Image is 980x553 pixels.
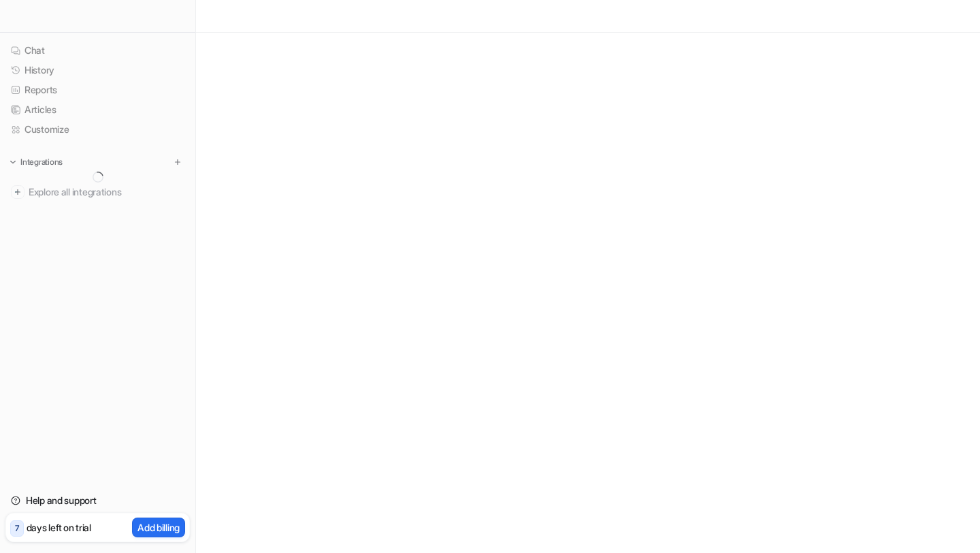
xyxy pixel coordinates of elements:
[20,157,63,168] p: Integrations
[5,120,190,139] a: Customize
[27,520,91,535] p: days left on trial
[137,520,180,535] p: Add billing
[5,80,190,99] a: Reports
[5,491,190,510] a: Help and support
[5,183,190,202] a: Explore all integrations
[5,61,190,80] a: History
[132,518,185,537] button: Add billing
[5,41,190,60] a: Chat
[173,157,182,167] img: menu_add.svg
[5,155,67,169] button: Integrations
[29,181,184,203] span: Explore all integrations
[15,522,19,535] p: 7
[11,185,24,199] img: explore all integrations
[5,100,190,119] a: Articles
[8,157,18,167] img: expand menu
